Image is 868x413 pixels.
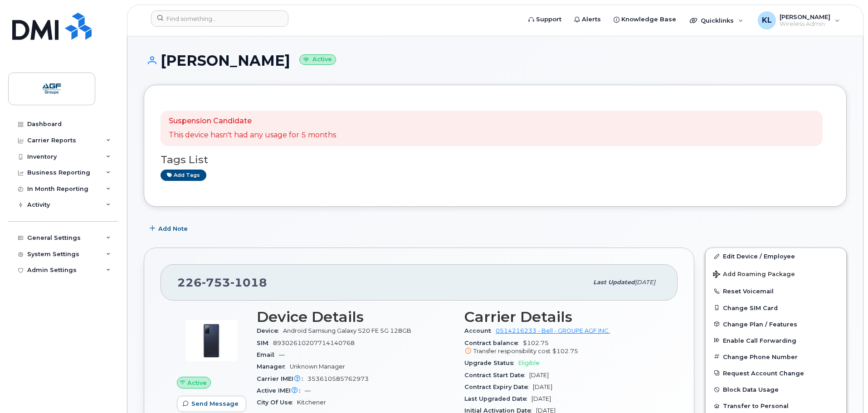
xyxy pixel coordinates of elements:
[161,170,206,181] a: Add tags
[273,340,355,346] span: 89302610207714140768
[706,332,846,349] button: Enable Call Forwarding
[257,340,273,346] span: SIM
[464,340,523,346] span: Contract balance
[257,351,279,358] span: Email
[464,395,532,402] span: Last Upgraded Date
[257,399,297,406] span: City Of Use
[464,327,496,334] span: Account
[305,387,311,394] span: —
[464,372,529,379] span: Contract Start Date
[706,283,846,299] button: Reset Voicemail
[158,224,188,233] span: Add Note
[706,365,846,381] button: Request Account Change
[257,327,283,334] span: Device
[706,264,846,283] button: Add Roaming Package
[299,54,336,65] small: Active
[187,379,207,387] span: Active
[297,399,326,406] span: Kitchener
[533,384,552,390] span: [DATE]
[184,313,239,368] img: image20231002-3703462-zm6wmn.jpeg
[464,360,518,366] span: Upgrade Status
[257,363,290,370] span: Manager
[723,337,796,344] span: Enable Call Forwarding
[713,271,795,279] span: Add Roaming Package
[257,309,454,325] h3: Device Details
[529,372,549,379] span: [DATE]
[279,351,285,358] span: —
[723,321,797,327] span: Change Plan / Features
[283,327,411,334] span: Android Samsung Galaxy S20 FE 5G 128GB
[532,395,551,402] span: [DATE]
[169,130,336,141] p: This device hasn't had any usage for 5 months
[464,384,533,390] span: Contract Expiry Date
[257,375,307,382] span: Carrier IMEI
[706,248,846,264] a: Edit Device / Employee
[593,279,635,286] span: Last updated
[552,348,578,355] span: $102.75
[169,116,336,126] p: Suspension Candidate
[230,276,267,289] span: 1018
[518,360,540,366] span: Eligible
[161,154,830,165] h3: Tags List
[202,276,230,289] span: 753
[706,381,846,398] button: Block Data Usage
[144,53,847,68] h1: [PERSON_NAME]
[257,387,305,394] span: Active IMEI
[177,276,267,289] span: 226
[290,363,345,370] span: Unknown Manager
[191,399,239,408] span: Send Message
[464,340,661,356] span: $102.75
[464,309,661,325] h3: Carrier Details
[706,300,846,316] button: Change SIM Card
[706,316,846,332] button: Change Plan / Features
[473,348,551,355] span: Transfer responsibility cost
[635,279,655,286] span: [DATE]
[706,349,846,365] button: Change Phone Number
[496,327,610,334] a: 0514216233 - Bell - GROUPE AGF INC.
[177,396,246,412] button: Send Message
[829,374,861,406] iframe: Messenger Launcher
[307,375,369,382] span: 353610585762973
[144,220,195,237] button: Add Note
